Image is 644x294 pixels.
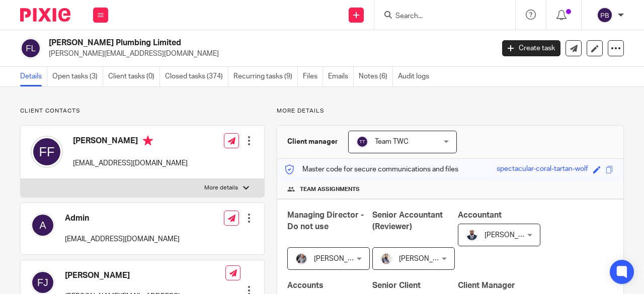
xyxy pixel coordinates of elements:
img: WhatsApp%20Image%202022-05-18%20at%206.27.04%20PM.jpeg [466,229,478,241]
p: [PERSON_NAME][EMAIL_ADDRESS][DOMAIN_NAME] [49,49,487,59]
h2: [PERSON_NAME] Plumbing Limited [49,38,399,48]
span: [PERSON_NAME] [314,255,369,262]
p: [EMAIL_ADDRESS][DOMAIN_NAME] [65,234,180,244]
a: Client tasks (0) [108,67,160,86]
img: svg%3E [356,136,368,148]
p: Master code for secure communications and files [285,164,458,174]
img: svg%3E [31,136,63,168]
img: Pixie%2002.jpg [380,253,392,265]
a: Recurring tasks (9) [233,67,298,86]
span: [PERSON_NAME] [485,232,540,239]
span: Team TWC [375,138,409,145]
h4: [PERSON_NAME] [73,136,188,148]
a: Create task [502,40,560,56]
span: Managing Director - Do not use [287,211,364,231]
img: -%20%20-%20studio@ingrained.co.uk%20for%20%20-20220223%20at%20101413%20-%201W1A2026.jpg [295,253,307,265]
h4: Admin [65,213,180,224]
p: [EMAIL_ADDRESS][DOMAIN_NAME] [73,158,188,168]
span: [PERSON_NAME] [399,255,454,262]
a: Files [303,67,323,86]
div: spectacular-coral-tartan-wolf [497,164,588,175]
input: Search [394,12,485,21]
a: Audit logs [398,67,434,86]
h3: Client manager [287,137,338,147]
span: Accountant [458,211,502,219]
h4: [PERSON_NAME] [65,270,225,281]
a: Closed tasks (374) [165,67,228,86]
a: Open tasks (3) [52,67,103,86]
a: Details [20,67,47,86]
a: Emails [328,67,354,86]
a: Notes (6) [359,67,393,86]
i: Primary [143,136,153,146]
img: svg%3E [20,38,41,59]
p: More details [277,107,624,115]
img: Pixie [20,8,70,22]
img: svg%3E [597,7,613,23]
span: Team assignments [300,185,360,193]
span: Senior Accountant (Reviewer) [372,211,443,231]
p: More details [204,184,238,192]
p: Client contacts [20,107,265,115]
span: Client Manager [458,281,515,289]
img: svg%3E [31,213,55,237]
